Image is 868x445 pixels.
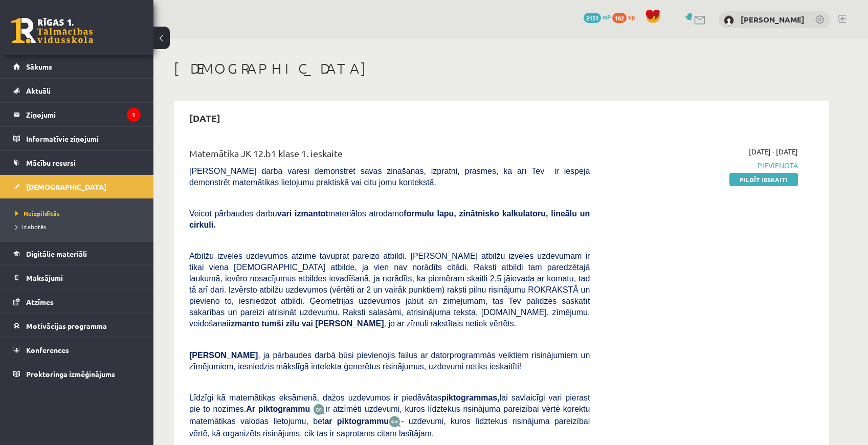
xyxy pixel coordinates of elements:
[26,345,69,354] span: Konferences
[26,158,76,167] span: Mācību resursi
[277,209,328,218] b: vari izmantot
[26,266,141,290] legend: Maksājumi
[26,182,106,191] span: [DEMOGRAPHIC_DATA]
[189,146,590,165] div: Matemātika JK 12.b1 klase 1. ieskaite
[603,13,611,21] span: mP
[174,60,829,77] h1: [DEMOGRAPHIC_DATA]
[26,62,52,71] span: Sākums
[189,209,590,229] span: Veicot pārbaudes darbu materiālos atrodamo
[605,160,798,171] span: Pievienota
[189,351,590,371] span: , ja pārbaudes darbā būsi pievienojis failus ar datorprogrammās veiktiem risinājumiem un zīmējumi...
[127,108,141,122] i: 1
[313,404,325,415] img: JfuEzvunn4EvwAAAAASUVORK5CYII=
[189,252,590,328] span: Atbilžu izvēles uzdevumos atzīmē tavuprāt pareizo atbildi. [PERSON_NAME] atbilžu izvēles uzdevuma...
[13,290,141,314] a: Atzīmes
[26,249,87,258] span: Digitālie materiāli
[13,103,141,126] a: Ziņojumi1
[324,417,389,426] b: ar piktogrammu
[26,321,107,330] span: Motivācijas programma
[13,266,141,290] a: Maksājumi
[26,86,51,95] span: Aktuāli
[749,146,798,157] span: [DATE] - [DATE]
[15,209,60,217] span: Neizpildītās
[13,242,141,265] a: Digitālie materiāli
[11,18,93,43] a: Rīgas 1. Tālmācības vidusskola
[189,209,590,229] b: formulu lapu, zinātnisko kalkulatoru, lineālu un cirkuli.
[13,79,141,102] a: Aktuāli
[189,167,590,187] span: [PERSON_NAME] darbā varēsi demonstrēt savas zināšanas, izpratni, prasmes, kā arī Tev ir iespēja d...
[26,127,141,150] legend: Informatīvie ziņojumi
[13,362,141,386] a: Proktoringa izmēģinājums
[628,13,635,21] span: xp
[26,369,115,379] span: Proktoringa izmēģinājums
[13,314,141,338] a: Motivācijas programma
[189,393,590,413] span: Līdzīgi kā matemātikas eksāmenā, dažos uzdevumos ir piedāvātas lai savlaicīgi vari pierast pie to...
[724,15,734,26] img: Daniella Bergmane
[261,319,384,328] b: tumši zilu vai [PERSON_NAME]
[13,338,141,362] a: Konferences
[729,173,798,186] a: Pildīt ieskaiti
[26,103,141,126] legend: Ziņojumi
[584,13,601,23] span: 2151
[441,393,500,402] b: piktogrammas,
[13,127,141,150] a: Informatīvie ziņojumi
[584,13,611,21] a: 2151 mP
[179,106,231,130] h2: [DATE]
[15,209,143,218] a: Neizpildītās
[13,151,141,174] a: Mācību resursi
[26,297,54,306] span: Atzīmes
[189,405,590,426] span: ir atzīmēti uzdevumi, kuros līdztekus risinājuma pareizībai vērtē korektu matemātikas valodas lie...
[189,351,258,360] span: [PERSON_NAME]
[741,14,805,25] a: [PERSON_NAME]
[389,416,401,428] img: wKvN42sLe3LLwAAAABJRU5ErkJggg==
[13,175,141,198] a: [DEMOGRAPHIC_DATA]
[229,319,259,328] b: izmanto
[13,55,141,78] a: Sākums
[15,222,46,231] span: Izlabotās
[612,13,640,21] a: 182 xp
[15,222,143,231] a: Izlabotās
[246,405,310,413] b: Ar piktogrammu
[612,13,627,23] span: 182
